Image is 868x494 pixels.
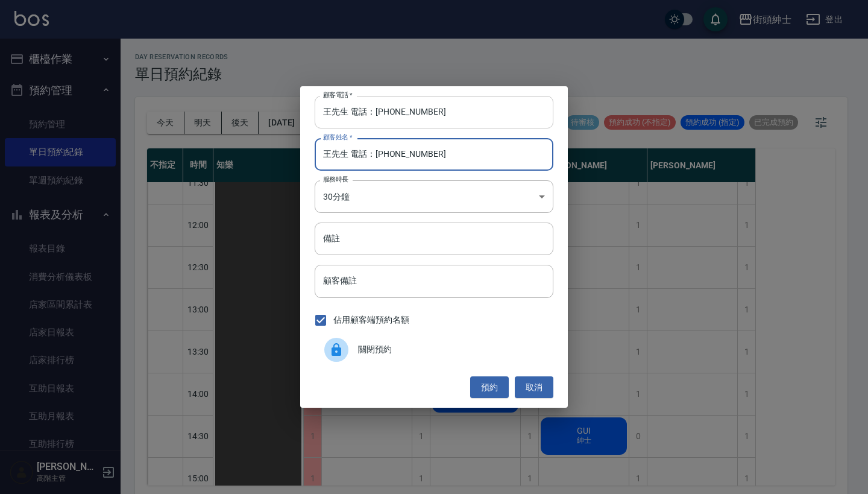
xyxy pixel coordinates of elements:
[470,376,509,399] button: 預約
[358,343,544,356] span: 關閉預約
[323,133,353,142] label: 顧客姓名
[323,90,353,100] label: 顧客電話
[333,314,409,326] span: 佔用顧客端預約名額
[315,333,553,367] div: 關閉預約
[315,180,553,213] div: 30分鐘
[515,376,553,399] button: 取消
[323,175,348,184] label: 服務時長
